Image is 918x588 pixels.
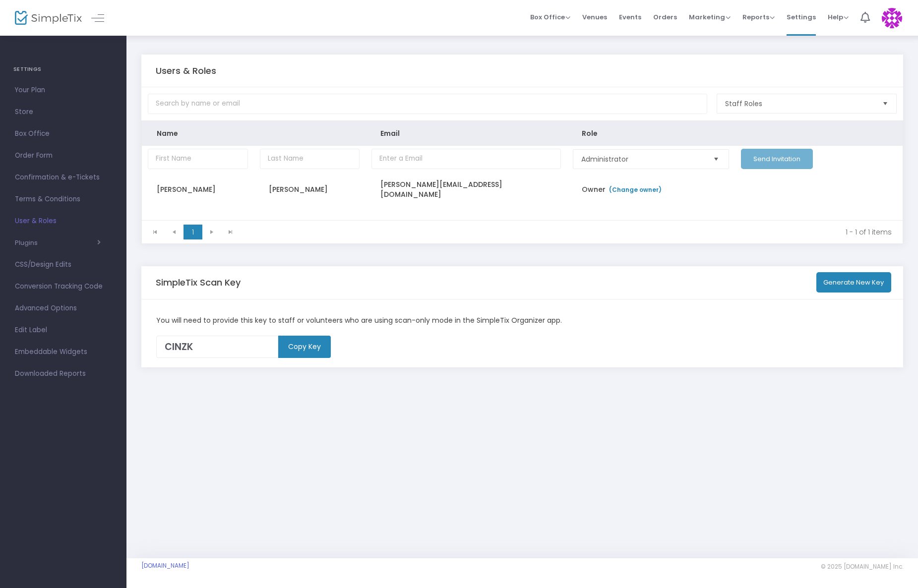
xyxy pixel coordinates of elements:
[15,215,112,228] span: User & Roles
[816,272,892,293] button: Generate New Key
[725,99,874,109] span: Staff Roles
[15,367,112,380] span: Downloaded Reports
[709,150,723,169] button: Select
[254,172,366,207] td: [PERSON_NAME]
[582,184,664,194] span: Owner
[787,4,816,30] span: Settings
[156,65,216,76] h5: Users & Roles
[141,562,189,570] a: [DOMAIN_NAME]
[366,172,567,207] td: [PERSON_NAME][EMAIL_ADDRESS][DOMAIN_NAME]
[13,59,113,79] h4: SETTINGS
[142,121,903,220] div: Data table
[608,185,662,194] a: (Change owner)
[15,258,112,271] span: CSS/Design Edits
[15,127,112,140] span: Box Office
[142,121,254,146] th: Name
[15,302,112,315] span: Advanced Options
[15,171,112,184] span: Confirmation & e-Tickets
[247,227,892,237] kendo-pager-info: 1 - 1 of 1 items
[742,12,775,22] span: Reports
[530,12,570,22] span: Box Office
[15,346,112,358] span: Embeddable Widgets
[156,277,241,288] h5: SimpleTix Scan Key
[581,154,704,164] span: Administrator
[148,94,707,114] input: Search by name or email
[689,12,731,22] span: Marketing
[142,172,254,207] td: [PERSON_NAME]
[15,324,112,337] span: Edit Label
[15,280,112,293] span: Conversion Tracking Code
[567,121,734,146] th: Role
[828,12,849,22] span: Help
[366,121,567,146] th: Email
[371,149,561,169] input: Enter a Email
[278,336,331,358] m-button: Copy Key
[653,4,677,30] span: Orders
[821,563,903,571] span: © 2025 [DOMAIN_NAME] Inc.
[582,4,607,30] span: Venues
[148,149,248,169] input: First Name
[15,239,101,247] button: Plugins
[151,315,894,326] div: You will need to provide this key to staff or volunteers who are using scan-only mode in the Simp...
[260,149,360,169] input: Last Name
[619,4,641,30] span: Events
[15,84,112,97] span: Your Plan
[878,94,892,113] button: Select
[15,149,112,162] span: Order Form
[15,193,112,206] span: Terms & Conditions
[184,225,202,239] span: Page 1
[15,106,112,118] span: Store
